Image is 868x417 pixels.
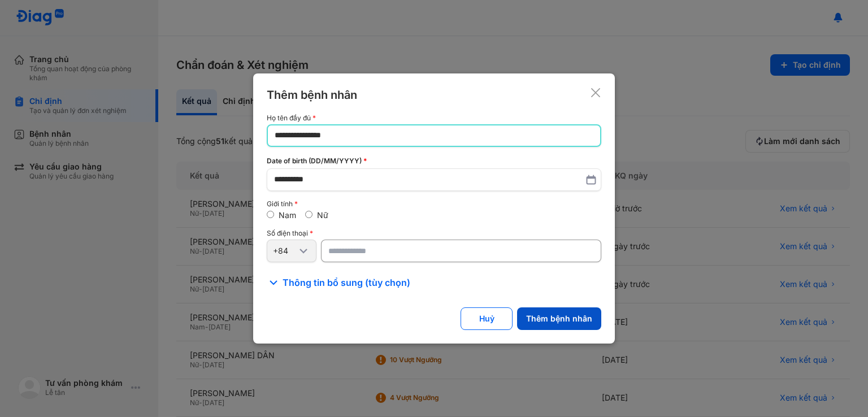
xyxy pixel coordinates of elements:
div: Họ tên đầy đủ [267,114,601,122]
div: Thêm bệnh nhân [267,87,357,103]
button: Thêm bệnh nhân [517,307,601,330]
div: Date of birth (DD/MM/YYYY) [267,156,601,166]
div: +84 [273,246,297,256]
span: Thông tin bổ sung (tùy chọn) [283,276,410,289]
button: Huỷ [461,307,513,330]
label: Nữ [317,210,328,220]
div: Giới tính [267,200,601,208]
div: Số điện thoại [267,229,601,237]
label: Nam [279,210,296,220]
